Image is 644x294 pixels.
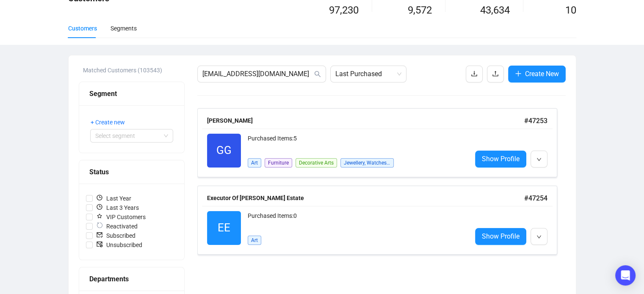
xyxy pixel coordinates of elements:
[111,24,137,33] div: Segments
[329,3,359,19] span: 97,230
[68,24,97,33] div: Customers
[93,231,139,240] span: Subscribed
[471,70,478,77] span: download
[508,66,566,82] button: Create New
[525,69,559,79] span: Create New
[296,158,337,168] span: Decorative Arts
[197,108,566,177] a: [PERSON_NAME]#47253GGPurchased Items:5ArtFurnitureDecorative ArtsJewellery, Watches & DesignerSho...
[565,4,576,16] span: 10
[89,274,174,284] div: Departments
[93,212,149,222] span: VIP Customers
[515,70,522,77] span: plus
[207,116,524,125] div: [PERSON_NAME]
[89,88,174,99] div: Segment
[93,194,135,203] span: Last Year
[340,158,394,168] span: Jewellery, Watches & Designer
[218,219,230,236] span: EE
[482,231,520,242] span: Show Profile
[492,70,499,77] span: upload
[475,151,526,168] a: Show Profile
[197,186,566,255] a: Executor Of [PERSON_NAME] Estate#47254EEPurchased Items:0ArtShow Profile
[248,211,465,228] div: Purchased Items: 0
[482,154,520,164] span: Show Profile
[615,265,636,286] div: Open Intercom Messenger
[202,69,312,79] input: Search Customer...
[536,234,542,239] span: down
[91,118,125,127] span: + Create new
[408,3,432,19] span: 9,572
[536,157,542,162] span: down
[89,167,174,177] div: Status
[480,3,510,19] span: 43,634
[83,66,185,75] div: Matched Customers (103543)
[335,66,401,82] span: Last Purchased
[524,194,547,202] span: # 47254
[90,115,132,129] button: + Create new
[248,134,465,151] div: Purchased Items: 5
[524,117,547,125] span: # 47253
[216,142,232,159] span: GG
[93,222,141,231] span: Reactivated
[248,236,261,245] span: Art
[265,158,292,168] span: Furniture
[207,193,524,203] div: Executor Of [PERSON_NAME] Estate
[93,240,146,250] span: Unsubscribed
[475,228,526,245] a: Show Profile
[314,71,321,77] span: search
[93,203,142,212] span: Last 3 Years
[248,158,261,168] span: Art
